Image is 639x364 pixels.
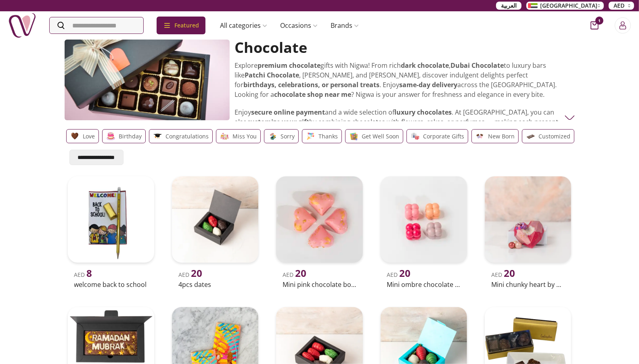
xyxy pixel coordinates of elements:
strong: chocolate shop near me [274,90,351,99]
span: AED [491,271,515,278]
p: Explore gifts with Nigwa! From rich , to luxury bars like , [PERSON_NAME], and [PERSON_NAME], dis... [235,61,570,99]
strong: birthdays, celebrations, or personal treats [243,80,379,89]
span: 20 [191,266,202,280]
h2: Mini chunky heart by njd [491,280,565,289]
span: AED [283,271,306,278]
img: gifts-uae-Corporate Gifts [410,131,420,141]
img: uae-gifts-welcome back to school [68,176,154,263]
p: Love [83,132,95,141]
strong: Patchi Chocolate [245,71,299,79]
button: Login [615,17,631,33]
img: uae-gifts-Mini Ombre Chocolate Box by NJD [381,176,467,263]
span: 20 [400,266,411,280]
button: AED [609,2,634,10]
strong: premium chocolate [258,61,321,70]
img: gifts-uae-Miss You [220,131,230,141]
span: AED [74,271,92,278]
a: uae-gifts-Mini Ombre Chocolate Box by NJDAED 20Mini ombre chocolate box by njd [377,173,470,291]
img: gifts-uae-Love [70,131,80,141]
a: Brands [324,17,365,33]
div: Featured [157,17,205,34]
span: 8 [87,266,92,280]
img: gifts-uae-Congratulations [153,131,163,141]
p: Corporate Gifts [423,132,465,141]
span: 20 [504,266,515,280]
p: Birthday [119,132,142,141]
img: Nigwa-uae-gifts [8,11,36,40]
h2: Mini pink chocolate box by njd [283,280,356,289]
span: 1 [595,17,603,25]
button: [GEOGRAPHIC_DATA] [526,2,604,10]
input: Search [50,17,143,33]
strong: secure online payment [251,108,325,117]
button: cart-button [591,21,599,29]
strong: same-day delivery [399,80,457,89]
a: uae-gifts-welcome back to schoolAED 8welcome back to school [65,173,157,291]
img: gifts-uae-Sorry [268,131,278,141]
img: Arabic_dztd3n.png [528,3,538,8]
p: Congratulations [166,132,209,141]
h2: Mini ombre chocolate box by njd [387,280,461,289]
img: uae-gifts-Mini Pink Chocolate Box by NJD [276,176,362,263]
p: New Born [488,132,515,141]
strong: luxury chocolates [394,108,452,117]
p: Get well soon [362,132,400,141]
p: Customized [539,132,571,141]
strong: customize your gift [247,117,309,126]
img: gifts-uae-New Born [475,131,485,141]
p: Miss You [233,132,257,141]
a: uae-gifts-4pcs DatesAED 204pcs dates [169,173,262,291]
img: gifts-uae-Get well soon [349,131,359,141]
span: AED [614,2,624,10]
img: uae-gifts-4pcs Dates [172,176,258,263]
img: gifts-uae-chocolate-uae [65,40,230,120]
img: gifts-uae-Birthday [106,131,116,141]
img: gifts-uae-Customized [526,131,536,141]
h2: 4pcs dates [178,280,252,289]
strong: Dubai Chocolate [450,61,504,70]
a: All categories [214,17,274,33]
span: [GEOGRAPHIC_DATA] [540,2,597,10]
span: AED [387,271,411,278]
h2: welcome back to school [74,280,148,289]
span: 20 [295,266,306,280]
img: Chocolate [565,113,575,123]
span: العربية [501,2,517,10]
p: Thanks [319,132,338,141]
a: uae-gifts-Mini Chunky Heart by NJDAED 20Mini chunky heart by njd [482,173,574,291]
strong: dark chocolate [401,61,449,70]
h2: Chocolate [235,40,570,56]
a: uae-gifts-Mini Pink Chocolate Box by NJDAED 20Mini pink chocolate box by njd [273,173,366,291]
p: Sorry [281,132,295,141]
img: gifts-uae-Thanks [306,131,316,141]
a: Occasions [274,17,324,33]
p: Enjoy and a wide selection of . At [GEOGRAPHIC_DATA], you can also by combining chocolates with f... [235,107,570,136]
img: uae-gifts-Mini Chunky Heart by NJD [485,176,571,263]
span: AED [178,271,202,278]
